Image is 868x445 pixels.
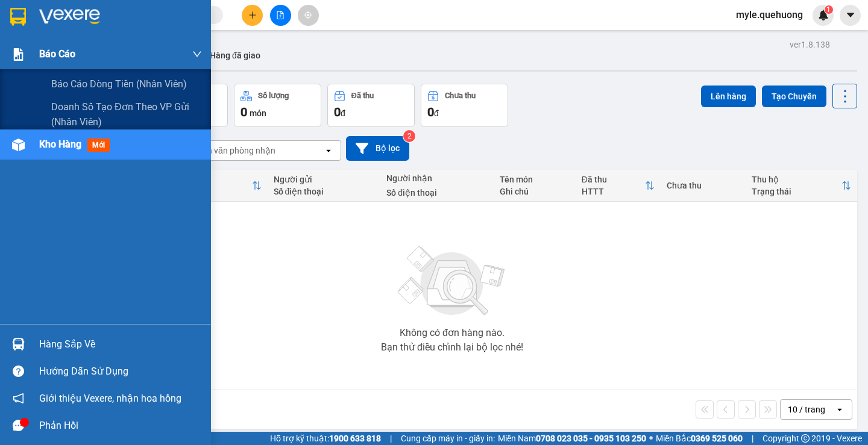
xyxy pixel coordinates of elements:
[258,92,289,100] div: Số lượng
[241,105,247,119] span: 0
[13,366,24,377] span: question-circle
[12,338,25,350] img: warehouse-icon
[790,38,830,51] div: ver 1.8.138
[746,170,857,202] th: Toggle SortBy
[400,328,505,338] div: Không có đơn hàng nào.
[649,436,653,441] span: ⚪️
[390,432,392,445] span: |
[788,403,825,415] div: 10 / trang
[500,187,570,196] div: Ghi chú
[392,239,512,323] img: svg+xml;base64,PHN2ZyBjbGFzcz0ibGlzdC1wbHVnX19zdmciIHhtbG5zPSJodHRwOi8vd3d3LnczLm9yZy8yMDAwL3N2Zy...
[656,432,743,445] span: Miền Bắc
[12,48,25,61] img: solution-icon
[386,173,488,183] div: Người nhận
[298,5,319,26] button: aim
[200,41,270,70] button: Hàng đã giao
[582,175,645,184] div: Đã thu
[403,130,415,142] sup: 2
[826,5,831,14] span: 1
[691,434,743,443] strong: 0369 525 060
[10,8,26,26] img: logo-vxr
[87,138,110,152] span: mới
[242,5,263,26] button: plus
[346,136,409,161] button: Bộ lọc
[234,84,321,127] button: Số lượng0món
[701,86,756,107] button: Lên hàng
[421,84,508,127] button: Chưa thu0đ
[39,138,81,150] span: Kho hàng
[169,170,268,202] th: Toggle SortBy
[39,417,202,435] div: Phản hồi
[576,170,661,202] th: Toggle SortBy
[276,11,285,19] span: file-add
[39,335,202,353] div: Hàng sắp về
[341,108,345,118] span: đ
[427,105,434,119] span: 0
[175,175,252,184] div: VP nhận
[270,5,291,26] button: file-add
[274,187,375,196] div: Số điện thoại
[175,187,252,196] div: ĐC giao
[192,49,202,59] span: down
[582,187,645,196] div: HTTT
[51,76,187,92] span: Báo cáo dòng tiền (nhân viên)
[13,393,24,404] span: notification
[801,434,810,443] span: copyright
[39,363,202,381] div: Hướng dẫn sử dụng
[762,86,826,107] button: Tạo Chuyến
[752,187,841,196] div: Trạng thái
[825,5,833,14] sup: 1
[498,432,646,445] span: Miền Nam
[752,432,753,445] span: |
[818,10,829,20] img: icon-new-feature
[12,138,25,151] img: warehouse-icon
[39,46,75,61] span: Báo cáo
[304,11,312,19] span: aim
[445,92,476,100] div: Chưa thu
[752,175,841,184] div: Thu hộ
[51,99,202,129] span: Doanh số tạo đơn theo VP gửi (nhân viên)
[351,92,374,100] div: Đã thu
[329,434,381,443] strong: 1900 633 818
[250,108,266,118] span: món
[334,105,341,119] span: 0
[500,175,570,184] div: Tên món
[381,343,523,352] div: Bạn thử điều chỉnh lại bộ lọc nhé!
[536,434,646,443] strong: 0708 023 035 - 0935 103 250
[835,405,844,414] svg: open
[434,108,439,118] span: đ
[39,391,181,406] span: Giới thiệu Vexere, nhận hoa hồng
[401,432,495,445] span: Cung cấp máy in - giấy in:
[726,7,813,22] span: myle.quehuong
[386,188,488,198] div: Số điện thoại
[274,175,375,184] div: Người gửi
[327,84,415,127] button: Đã thu0đ
[667,181,740,190] div: Chưa thu
[192,145,275,157] div: Chọn văn phòng nhận
[13,420,24,431] span: message
[840,5,861,26] button: caret-down
[845,10,856,20] span: caret-down
[270,432,381,445] span: Hỗ trợ kỹ thuật:
[324,146,333,155] svg: open
[248,11,257,19] span: plus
